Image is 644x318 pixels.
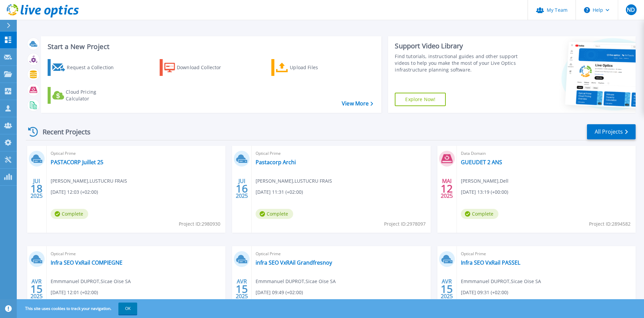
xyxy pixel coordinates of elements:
[31,286,43,292] span: 15
[30,176,43,201] div: JUI 2025
[461,278,541,285] span: Emmmanuel DUPROT , Sicae Oise SA
[51,289,98,296] span: [DATE] 12:01 (+02:00)
[461,188,508,196] span: [DATE] 13:19 (+00:00)
[51,278,131,285] span: Emmmanuel DUPROT , Sicae Oise SA
[235,277,248,301] div: AVR 2025
[395,42,521,50] div: Support Video Library
[461,259,520,266] a: Infra SEO VxRail PASSEL
[384,220,426,228] span: Project ID: 2978097
[627,7,635,12] span: ND
[30,277,43,301] div: AVR 2025
[31,186,43,191] span: 18
[51,259,122,266] a: Infra SEO VxRail COMPIEGNE
[48,43,373,50] h3: Start a New Project
[236,286,248,292] span: 15
[18,303,137,315] span: This site uses cookies to track your navigation.
[26,124,100,140] div: Recent Projects
[51,177,127,185] span: [PERSON_NAME] , LUSTUCRU FRAIS
[256,209,293,219] span: Complete
[160,59,234,76] a: Download Collector
[66,89,119,102] div: Cloud Pricing Calculator
[395,53,521,73] div: Find tutorials, instructional guides and other support videos to help you make the most of your L...
[461,159,502,166] a: GUEUDET 2 ANS
[256,177,332,185] span: [PERSON_NAME] , LUSTUCRU FRAIS
[461,150,632,157] span: Data Domain
[51,250,221,258] span: Optical Prime
[177,61,230,74] div: Download Collector
[441,286,453,292] span: 15
[342,100,373,107] a: View More
[256,188,303,196] span: [DATE] 11:31 (+02:00)
[587,124,636,139] a: All Projects
[589,220,631,228] span: Project ID: 2894582
[256,278,336,285] span: Emmmanuel DUPROT , Sicae Oise SA
[51,209,88,219] span: Complete
[236,186,248,191] span: 16
[461,289,508,296] span: [DATE] 09:31 (+02:00)
[256,150,426,157] span: Optical Prime
[290,61,343,74] div: Upload Files
[440,176,453,201] div: MAI 2025
[48,59,122,76] a: Request a Collection
[67,61,120,74] div: Request a Collection
[256,259,332,266] a: infra SEO VxRAil Grandfresnoy
[179,220,220,228] span: Project ID: 2980930
[118,303,137,315] button: OK
[256,250,426,258] span: Optical Prime
[441,186,453,191] span: 12
[395,93,446,106] a: Explore Now!
[51,188,98,196] span: [DATE] 12:03 (+02:00)
[461,177,508,185] span: [PERSON_NAME] , Dell
[48,87,122,104] a: Cloud Pricing Calculator
[440,277,453,301] div: AVR 2025
[461,209,498,219] span: Complete
[271,59,346,76] a: Upload Files
[51,159,103,166] a: PASTACORP Juillet 25
[235,176,248,201] div: JUI 2025
[51,150,221,157] span: Optical Prime
[256,159,296,166] a: Pastacorp Archi
[461,250,632,258] span: Optical Prime
[256,289,303,296] span: [DATE] 09:49 (+02:00)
